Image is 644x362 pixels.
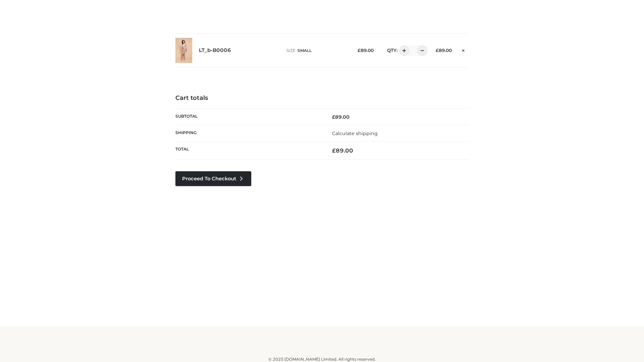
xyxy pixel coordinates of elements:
a: Remove this item [459,45,469,54]
th: Shipping [175,125,322,141]
th: Total [175,142,322,160]
th: Subtotal [175,109,322,125]
a: LT_b-B0006 [199,47,231,54]
bdi: 89.00 [358,48,374,53]
a: Proceed to Checkout [175,171,251,186]
span: £ [332,147,336,154]
span: £ [332,114,335,120]
span: £ [358,48,361,53]
bdi: 89.00 [332,147,353,154]
span: SMALL [298,48,312,53]
h4: Cart totals [175,95,469,102]
p: size : [286,48,347,54]
bdi: 89.00 [332,114,350,120]
a: Calculate shipping [332,130,378,136]
div: QTY: [380,45,425,56]
bdi: 89.00 [436,48,452,53]
span: £ [436,48,439,53]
